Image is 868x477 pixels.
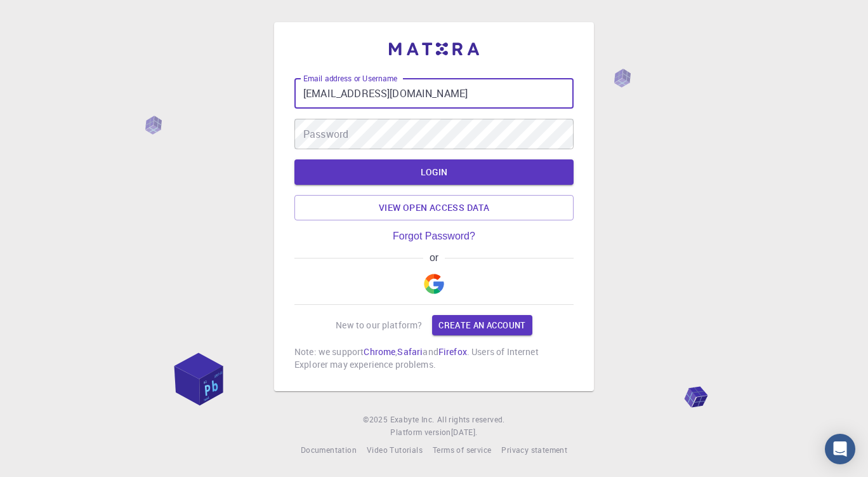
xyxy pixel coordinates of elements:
span: Documentation [301,445,357,455]
a: Documentation [301,444,357,457]
a: Create an account [432,315,532,335]
span: Platform version [390,426,450,439]
a: Firefox [438,346,467,358]
span: or [423,252,444,264]
button: LOGIN [294,159,574,185]
label: Email address or Username [303,73,397,84]
span: © 2025 [363,413,390,426]
a: Safari [397,346,423,358]
a: Terms of service [433,444,491,457]
span: Exabyte Inc. [390,414,435,424]
a: Video Tutorials [367,444,423,457]
a: Forgot Password? [393,231,475,242]
span: [DATE] . [451,427,478,437]
img: Google [424,274,444,294]
a: View open access data [294,195,574,220]
a: Chrome [364,346,395,358]
div: Open Intercom Messenger [825,434,855,464]
span: Privacy statement [501,445,567,455]
a: Exabyte Inc. [390,413,435,426]
p: Note: we support , and . Users of Internet Explorer may experience problems. [294,346,574,371]
span: Video Tutorials [367,445,423,455]
a: [DATE]. [451,426,478,439]
span: All rights reserved. [437,413,505,426]
span: Terms of service [433,445,491,455]
a: Privacy statement [501,444,567,457]
p: New to our platform? [336,319,422,332]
